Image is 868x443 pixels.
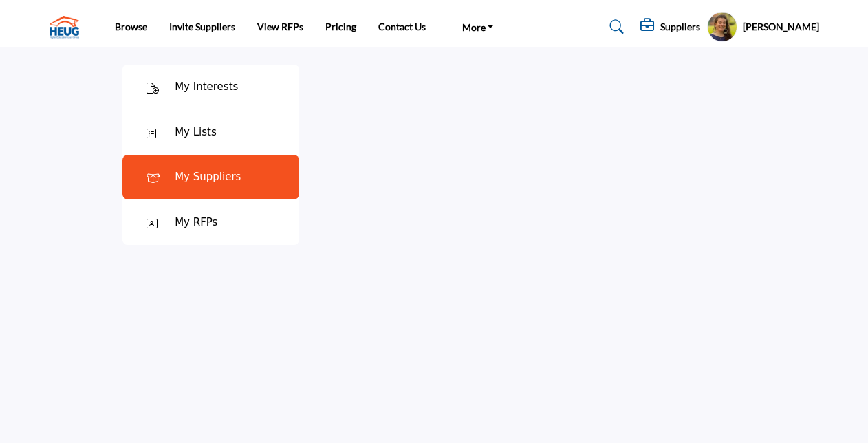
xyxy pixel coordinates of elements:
[169,21,235,32] a: Invite Suppliers
[743,20,819,34] h5: [PERSON_NAME]
[640,19,700,35] div: Suppliers
[596,16,633,38] a: Search
[325,21,356,32] a: Pricing
[257,21,303,32] a: View RFPs
[115,21,147,32] a: Browse
[378,21,426,32] a: Contact Us
[175,125,217,140] div: My Lists
[448,14,508,39] a: More
[707,12,737,42] button: Show hide supplier dropdown
[175,169,241,185] div: My Suppliers
[50,16,86,39] img: site Logo
[175,215,217,230] div: My RFPs
[660,21,700,33] h5: Suppliers
[175,79,238,95] div: My Interests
